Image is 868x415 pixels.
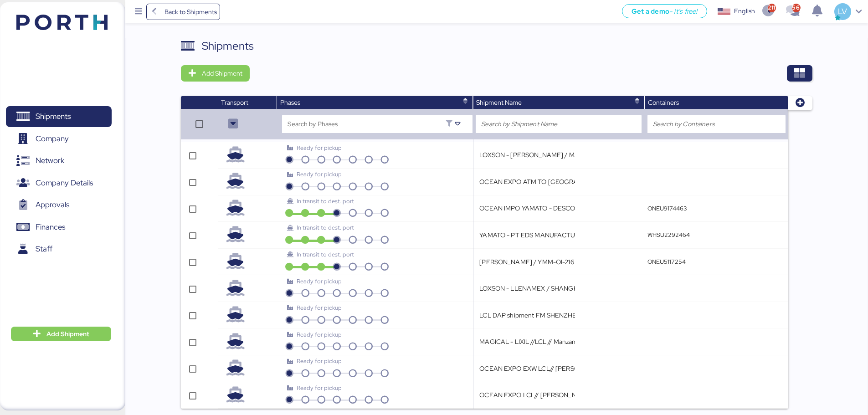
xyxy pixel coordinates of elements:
a: Company Details [6,172,112,193]
span: Back to Shipments [164,6,217,17]
input: Search by Shipment Name [481,118,636,129]
q-button: WHSU2292464 [647,231,690,239]
span: Ready for pickup [297,331,342,338]
a: Company [6,128,112,149]
span: Transport [221,98,248,107]
span: In transit to dest. port [297,251,354,258]
span: Add Shipment [46,328,89,339]
span: Ready for pickup [297,277,342,285]
a: Approvals [6,195,112,215]
span: Ready for pickup [297,304,342,312]
a: Back to Shipments [146,4,221,20]
span: LV [838,5,847,17]
a: Network [6,150,112,171]
span: Containers [648,98,679,107]
span: Company Details [36,176,93,190]
span: Approvals [36,198,69,211]
a: Staff [6,239,112,260]
span: Phases [280,98,300,107]
div: Shipments [202,38,254,54]
q-button: ONEU5117254 [647,258,686,266]
button: Add Shipment [11,327,111,341]
q-button: ONEU9174463 [647,205,687,212]
span: Network [36,154,64,167]
span: In transit to dest. port [297,197,354,205]
span: Shipments [36,110,71,123]
a: Finances [6,216,112,237]
span: Ready for pickup [297,357,342,365]
span: Add Shipment [202,68,242,79]
span: In transit to dest. port [297,224,354,231]
span: Finances [36,220,65,234]
input: Search by Containers [653,118,780,129]
a: Shipments [6,106,112,127]
span: Ready for pickup [297,384,342,392]
div: English [734,6,755,16]
span: Staff [36,242,52,256]
button: Menu [131,4,146,20]
button: Add Shipment [181,65,250,82]
span: Shipment Name [476,98,522,107]
span: Ready for pickup [297,170,342,178]
span: Ready for pickup [297,144,342,152]
span: Company [36,132,69,145]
